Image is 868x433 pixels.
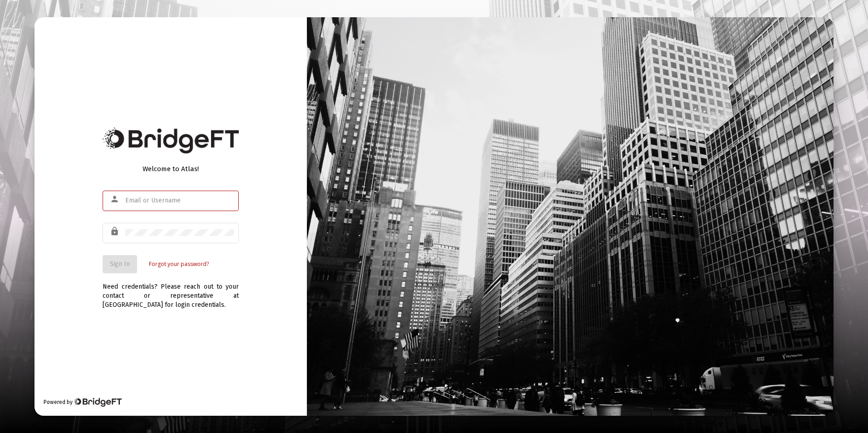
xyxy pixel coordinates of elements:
[110,260,130,268] span: Sign In
[125,197,234,204] input: Email or Username
[110,226,121,237] mat-icon: lock
[103,255,137,273] button: Sign In
[74,398,121,407] img: Bridge Financial Technology Logo
[103,164,239,173] div: Welcome to Atlas!
[110,194,121,205] mat-icon: person
[103,273,239,310] div: Need credentials? Please reach out to your contact or representative at [GEOGRAPHIC_DATA] for log...
[149,260,209,269] a: Forgot your password?
[44,398,121,407] div: Powered by
[103,128,239,153] img: Bridge Financial Technology Logo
